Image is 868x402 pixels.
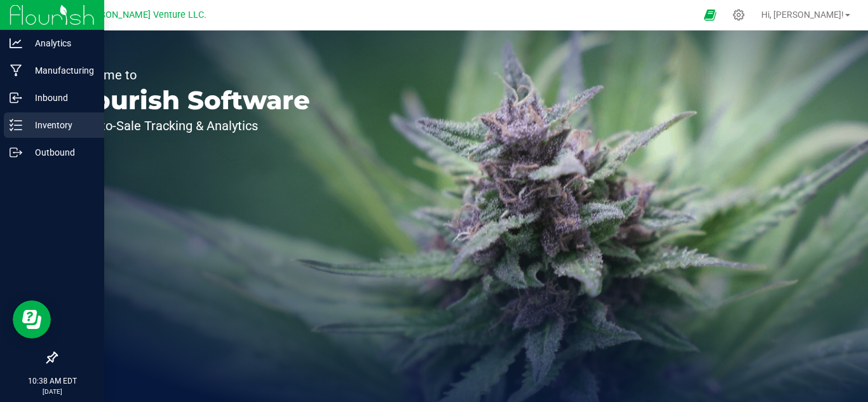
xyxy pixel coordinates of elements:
[69,69,310,81] p: Welcome to
[22,36,98,51] p: Analytics
[731,9,747,21] div: Manage settings
[10,91,22,104] inline-svg: Inbound
[53,10,207,20] span: Green [PERSON_NAME] Venture LLC.
[10,37,22,50] inline-svg: Analytics
[761,10,844,20] span: Hi, [PERSON_NAME]!
[10,146,22,159] inline-svg: Outbound
[69,88,310,113] p: Flourish Software
[13,300,51,338] iframe: Resource center
[6,387,98,396] p: [DATE]
[10,119,22,131] inline-svg: Inventory
[22,63,98,78] p: Manufacturing
[6,375,98,387] p: 10:38 AM EDT
[22,117,98,133] p: Inventory
[22,145,98,160] p: Outbound
[10,64,22,77] inline-svg: Manufacturing
[69,119,310,132] p: Seed-to-Sale Tracking & Analytics
[22,90,98,105] p: Inbound
[696,3,724,27] span: Open Ecommerce Menu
